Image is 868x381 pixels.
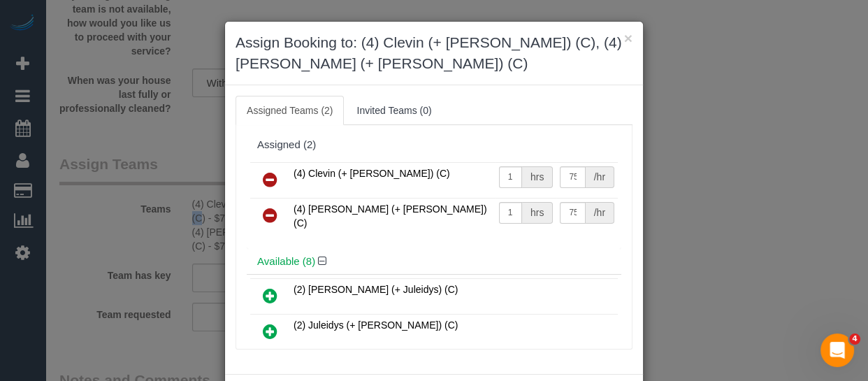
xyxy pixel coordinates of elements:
span: (2) Juleidys (+ [PERSON_NAME]) (C) [294,319,458,331]
iframe: Intercom live chat [820,333,854,367]
h3: Assign Booking to: (4) Clevin (+ [PERSON_NAME]) (C), (4) [PERSON_NAME] (+ [PERSON_NAME]) (C) [236,32,632,74]
span: 4 [849,333,860,345]
div: /hr [586,166,614,188]
a: Invited Teams (0) [345,96,442,125]
button: × [624,31,632,45]
div: hrs [522,202,553,224]
span: (2) [PERSON_NAME] (+ Juleidys) (C) [294,284,458,295]
h4: Available (8) [257,256,611,268]
a: Assigned Teams (2) [236,96,344,125]
div: Assigned (2) [257,139,611,151]
span: (4) [PERSON_NAME] (+ [PERSON_NAME]) (C) [294,203,487,229]
span: (4) Clevin (+ [PERSON_NAME]) (C) [294,168,450,179]
div: /hr [586,202,614,224]
div: hrs [522,166,553,188]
